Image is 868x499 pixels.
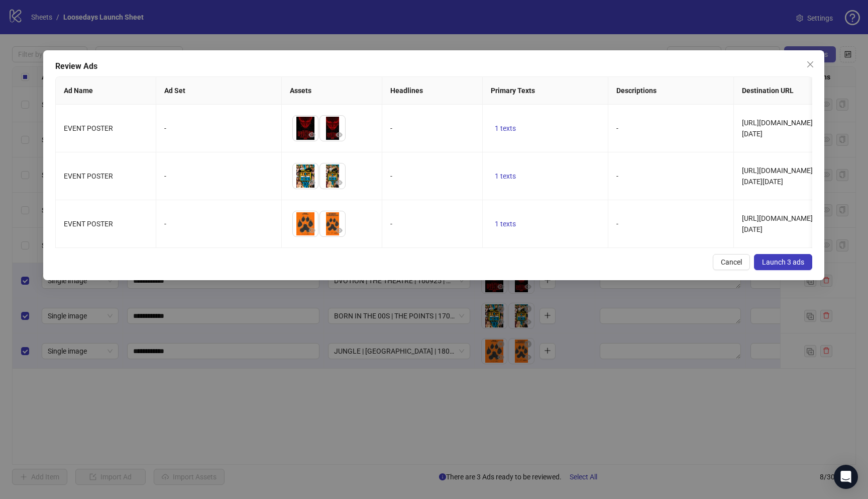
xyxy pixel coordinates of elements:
[164,123,273,134] div: -
[293,163,318,189] img: Asset 1
[336,227,343,234] span: eye
[616,172,618,180] span: -
[306,129,318,141] button: Preview
[333,224,345,236] button: Preview
[336,179,343,186] span: eye
[616,220,618,228] span: -
[742,167,813,186] span: [URL][DOMAIN_NAME][DATE][DATE]
[713,254,750,270] button: Cancel
[293,211,318,236] img: Asset 1
[608,77,734,105] th: Descriptions
[164,171,273,182] div: -
[320,163,345,189] img: Asset 2
[390,124,392,132] span: -
[336,131,343,138] span: eye
[742,214,813,233] span: [URL][DOMAIN_NAME][DATE]
[382,77,483,105] th: Headlines
[742,119,813,138] span: [URL][DOMAIN_NAME][DATE]
[320,116,345,141] img: Asset 2
[616,124,618,132] span: -
[333,129,345,141] button: Preview
[293,116,318,141] img: Asset 1
[763,258,805,266] span: Launch 3 ads
[320,211,345,236] img: Asset 2
[64,172,113,180] span: EVENT POSTER
[721,258,742,266] span: Cancel
[754,254,813,270] button: Launch 3 ads
[282,77,382,105] th: Assets
[156,77,282,105] th: Ad Set
[55,60,812,72] div: Review Ads
[333,177,345,189] button: Preview
[164,218,273,229] div: -
[491,170,520,182] button: 1 texts
[834,465,858,489] div: Open Intercom Messenger
[306,177,318,189] button: Preview
[807,60,815,68] span: close
[64,124,113,132] span: EVENT POSTER
[495,124,516,132] span: 1 texts
[390,220,392,228] span: -
[495,220,516,228] span: 1 texts
[308,179,315,186] span: eye
[306,224,318,236] button: Preview
[308,131,315,138] span: eye
[308,227,315,234] span: eye
[803,56,819,72] button: Close
[64,220,113,228] span: EVENT POSTER
[491,218,520,230] button: 1 texts
[390,172,392,180] span: -
[495,172,516,180] span: 1 texts
[483,77,608,105] th: Primary Texts
[56,77,156,105] th: Ad Name
[491,122,520,134] button: 1 texts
